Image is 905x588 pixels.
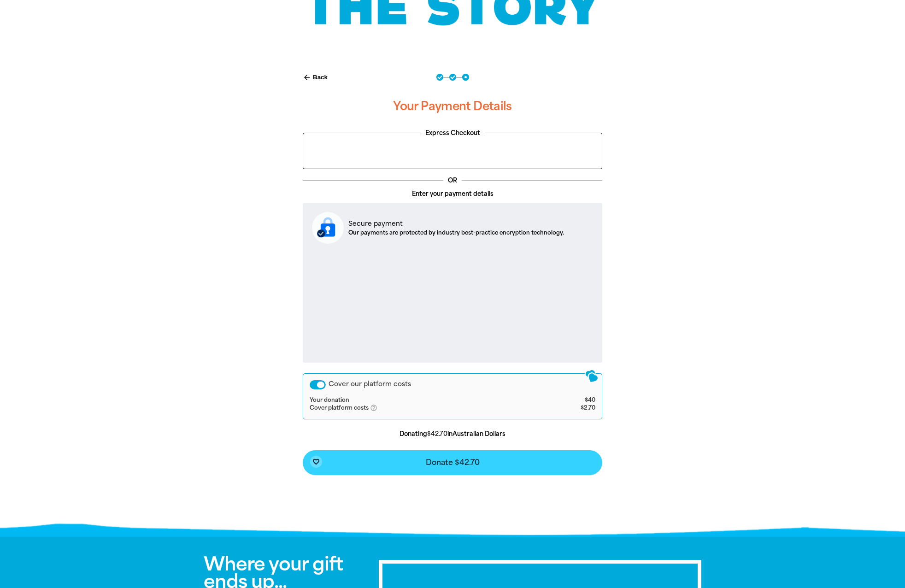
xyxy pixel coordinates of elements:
[310,404,545,412] td: Cover platform costs
[310,251,595,355] iframe: Secure payment input frame
[449,74,456,81] button: Navigate to step 2 of 3 to enter your details
[426,459,480,466] span: Donate $42.70
[545,404,595,412] td: $2.70
[443,176,462,185] p: OR
[545,397,595,404] td: $40
[303,189,602,199] p: Enter your payment details
[303,73,311,82] i: arrow_back
[310,397,545,404] td: Your donation
[348,229,564,237] p: Our payments are protected by industry best-practice encryption technology.
[348,219,564,229] p: Secure payment
[303,92,602,121] h3: Your Payment Details
[299,70,331,85] button: Back
[303,450,602,475] button: favorite_borderDonate $42.70
[312,458,320,465] i: favorite_border
[421,129,485,138] legend: Express Checkout
[427,430,447,437] b: $42.70
[303,429,602,439] p: Donating in Australian Dollars
[308,138,597,163] iframe: PayPal-paypal
[462,74,469,81] button: Navigate to step 3 of 3 to enter your payment details
[370,404,385,412] i: help_outlined
[436,74,443,81] button: Navigate to step 1 of 3 to enter your donation amount
[310,380,326,389] button: Cover our platform costs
